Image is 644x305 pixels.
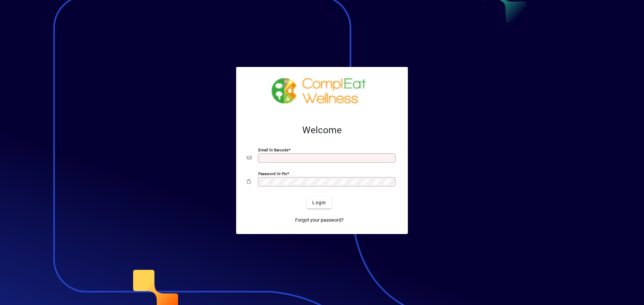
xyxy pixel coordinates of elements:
[312,199,326,206] span: Login
[247,125,397,136] h2: Welcome
[292,214,346,226] a: Forgot your password?
[258,148,288,152] mat-label: Email or Barcode
[295,217,344,224] span: Forgot your password?
[307,197,331,209] button: Login
[258,171,287,176] mat-label: Password or Pin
